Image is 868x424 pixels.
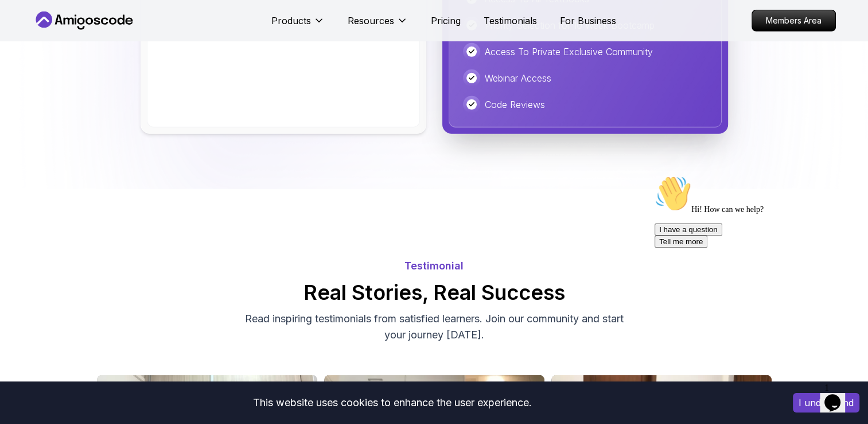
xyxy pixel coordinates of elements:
[242,311,627,343] p: Read inspiring testimonials from satisfied learners. Join our community and start your journey [D...
[271,14,311,28] p: Products
[650,171,857,372] iframe: chat widget
[9,390,776,415] div: This website uses cookies to enhance the user experience.
[820,378,857,413] iframe: chat widget
[752,10,835,31] p: Members Area
[5,5,41,41] img: :wave:
[5,65,57,77] button: Tell me more
[96,281,773,304] h2: Real Stories, Real Success
[484,14,537,28] a: Testimonials
[5,53,72,65] button: I have a question
[431,14,461,28] a: Pricing
[560,14,616,28] a: For Business
[485,71,551,85] p: Webinar Access
[271,14,325,37] button: Products
[793,393,859,413] button: Accept cookies
[5,5,211,77] div: 👋Hi! How can we help?I have a questionTell me more
[348,14,408,37] button: Resources
[5,34,114,43] span: Hi! How can we help?
[96,258,773,274] p: Testimonial
[485,45,653,59] p: Access To Private Exclusive Community
[752,10,836,32] a: Members Area
[485,98,545,111] p: Code Reviews
[348,14,394,28] p: Resources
